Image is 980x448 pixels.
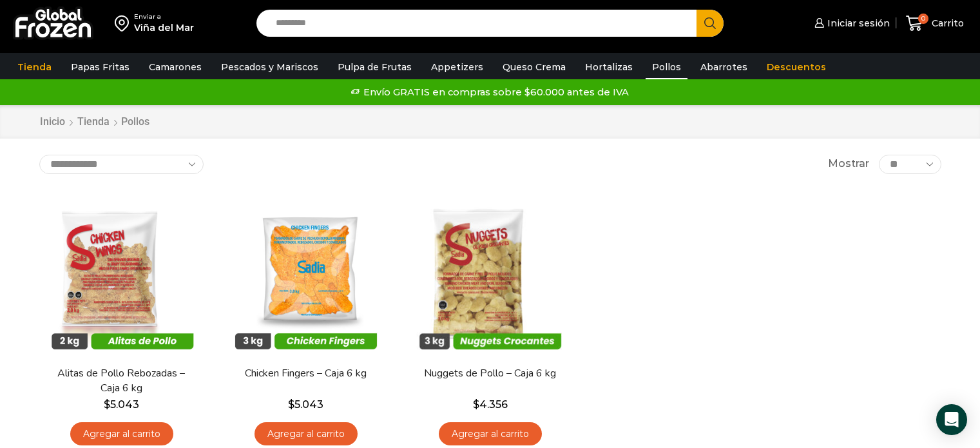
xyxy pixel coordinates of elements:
a: Tienda [77,115,110,130]
a: 0 Carrito [903,8,967,39]
a: Iniciar sesión [811,10,890,36]
a: Abarrotes [694,55,754,79]
div: Enviar a [134,12,194,21]
a: Pescados y Mariscos [215,55,325,79]
nav: Breadcrumb [39,115,149,130]
bdi: 4.356 [473,398,508,411]
span: Iniciar sesión [824,17,890,30]
a: Papas Fritas [64,55,136,79]
div: Viña del Mar [134,21,194,34]
button: Search button [697,10,724,37]
a: Camarones [142,55,208,79]
a: Queso Crema [496,55,572,79]
span: $ [288,398,294,411]
bdi: 5.043 [288,398,323,411]
select: Pedido de la tienda [39,155,204,174]
a: Agregar al carrito: “Alitas de Pollo Rebozadas - Caja 6 kg” [70,422,173,446]
a: Pollos [646,55,687,79]
span: Mostrar [828,157,869,171]
a: Agregar al carrito: “Nuggets de Pollo - Caja 6 kg” [439,422,542,446]
h1: Pollos [121,115,149,128]
a: Pulpa de Frutas [331,55,418,79]
a: Tienda [11,55,58,79]
a: Appetizers [425,55,490,79]
a: Agregar al carrito: “Chicken Fingers - Caja 6 kg” [255,422,358,446]
span: Carrito [928,17,964,30]
span: $ [104,398,110,411]
a: Inicio [39,115,66,130]
img: address-field-icon.svg [115,12,134,34]
bdi: 5.043 [104,398,139,411]
a: Nuggets de Pollo – Caja 6 kg [416,366,564,381]
a: Descuentos [760,55,832,79]
span: $ [473,398,479,411]
div: Open Intercom Messenger [936,404,967,435]
a: Hortalizas [579,55,639,79]
a: Alitas de Pollo Rebozadas – Caja 6 kg [47,366,195,396]
span: 0 [918,14,928,24]
a: Chicken Fingers – Caja 6 kg [231,366,380,381]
